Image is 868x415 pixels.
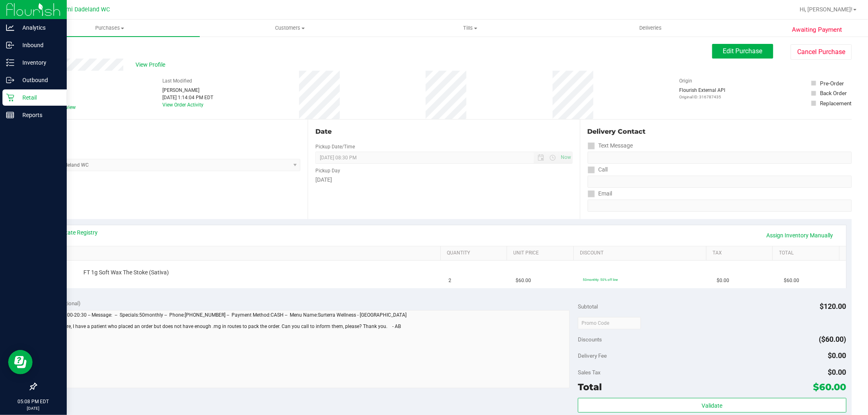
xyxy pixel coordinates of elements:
span: $0.00 [828,351,846,360]
inline-svg: Reports [6,111,14,119]
a: SKU [48,250,437,256]
span: 50monthly: 50% off line [583,278,618,282]
div: Back Order [820,89,847,97]
span: View Profile [136,61,168,69]
label: Call [588,164,608,176]
div: Location [36,127,300,137]
a: View Order Activity [162,102,203,108]
inline-svg: Inventory [6,59,14,67]
span: Miami Dadeland WC [56,6,110,13]
span: Customers [200,24,380,32]
a: Purchases [20,20,200,37]
a: Tax [713,250,770,256]
label: Text Message [588,140,633,152]
a: View State Registry [49,228,98,237]
a: Unit Price [514,250,571,256]
iframe: Resource center [8,350,33,374]
p: Original ID: 316787435 [679,94,725,100]
inline-svg: Analytics [6,24,14,32]
span: ($60.00) [819,335,846,343]
span: $60.00 [784,277,799,285]
span: Tills [380,24,560,32]
p: 05:08 PM EDT [4,398,63,405]
span: $0.00 [828,368,846,376]
p: Inbound [14,40,63,50]
div: Flourish External API [679,87,725,100]
span: Discounts [578,332,602,347]
a: Total [779,250,836,256]
button: Cancel Purchase [791,44,852,60]
inline-svg: Inbound [6,41,14,49]
input: Format: (999) 999-9999 [588,176,852,188]
span: Sales Tax [578,369,601,376]
span: Deliveries [628,24,673,32]
p: Inventory [14,58,63,67]
span: $0.00 [717,277,729,285]
span: 2 [449,277,452,285]
label: Pickup Date/Time [315,143,355,150]
span: Delivery Fee [578,352,607,359]
inline-svg: Outbound [6,76,14,84]
a: Deliveries [560,20,741,37]
a: Customers [200,20,380,37]
span: Awaiting Payment [792,25,842,35]
a: Assign Inventory Manually [761,228,839,242]
inline-svg: Retail [6,93,14,102]
div: Delivery Contact [588,127,852,137]
p: [DATE] [4,405,63,411]
div: Replacement [820,99,851,107]
p: Reports [14,110,63,120]
a: Discount [580,250,703,256]
label: Origin [679,77,692,85]
input: Promo Code [578,317,641,329]
label: Pickup Day [315,167,340,174]
span: $60.00 [516,277,531,285]
p: Outbound [14,75,63,85]
a: Tills [380,20,560,37]
p: Analytics [14,23,63,33]
span: Total [578,381,602,393]
div: Pre-Order [820,79,844,87]
a: Quantity [447,250,504,256]
label: Last Modified [162,77,192,85]
span: FT 1g Soft Wax The Stoke (Sativa) [83,269,169,276]
span: $60.00 [813,381,846,393]
p: Retail [14,93,63,102]
input: Format: (999) 999-9999 [588,152,852,164]
button: Edit Purchase [712,44,773,59]
div: [DATE] [315,176,572,184]
span: Edit Purchase [723,47,763,55]
div: Date [315,127,572,137]
span: Purchases [20,24,200,32]
span: Validate [702,402,722,409]
span: $120.00 [820,302,846,311]
span: Subtotal [578,303,598,310]
label: Email [588,188,612,200]
div: [DATE] 1:14:04 PM EDT [162,94,213,101]
span: Hi, [PERSON_NAME]! [800,6,853,13]
button: Validate [578,398,846,413]
div: [PERSON_NAME] [162,87,213,94]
